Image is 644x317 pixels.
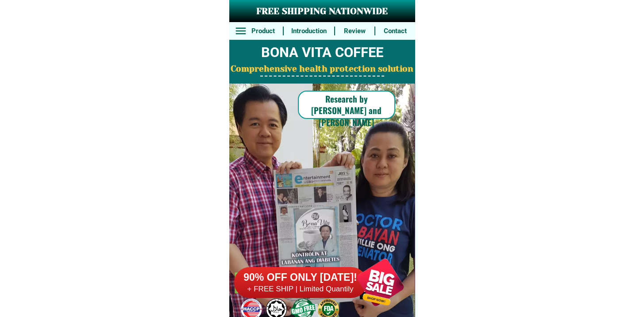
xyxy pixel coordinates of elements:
h2: BONA VITA COFFEE [229,42,415,63]
h6: + FREE SHIP | Limited Quantily [234,284,367,294]
h6: 90% OFF ONLY [DATE]! [234,271,367,284]
h6: Contact [380,26,410,36]
h6: Review [340,26,370,36]
h3: FREE SHIPPING NATIONWIDE [229,5,415,18]
h6: Research by [PERSON_NAME] and [PERSON_NAME] [298,93,395,128]
h2: Comprehensive health protection solution [229,63,415,76]
h6: Introduction [288,26,329,36]
h6: Product [248,26,278,36]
